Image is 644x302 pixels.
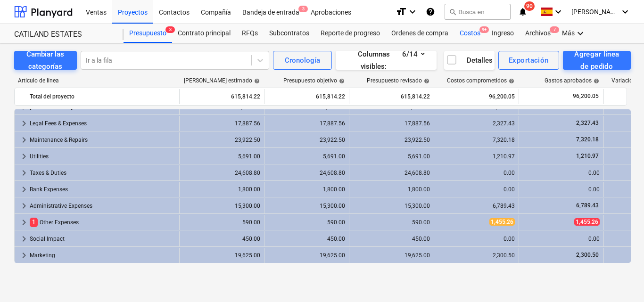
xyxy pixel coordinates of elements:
[353,120,430,127] div: 17,887.56
[184,77,260,84] div: [PERSON_NAME] estimado
[268,252,345,259] div: 19,625.00
[438,170,515,176] div: 0.00
[520,24,556,43] a: Archivos7
[486,24,520,43] a: Ingreso
[183,186,260,193] div: 1,800.00
[172,24,236,43] a: Contrato principal
[523,186,600,193] div: 0.00
[183,89,260,104] div: 615,814.22
[571,8,619,16] span: [PERSON_NAME]
[336,51,437,70] button: Columnas visibles:6/14
[575,252,600,258] span: 2,300.50
[124,24,172,43] a: Presupuesto3
[18,233,30,245] span: keyboard_arrow_right
[30,132,175,147] div: Maintenance & Repairs
[264,24,315,43] div: Subcontratos
[597,257,644,302] div: Widget de chat
[449,8,456,16] span: search
[268,137,345,143] div: 23,922.50
[563,51,631,70] button: Agregar línea de pedido
[498,51,559,70] button: Exportación
[18,250,30,261] span: keyboard_arrow_right
[386,24,454,43] a: Ordenes de compra
[347,48,425,73] div: Columnas visibles : 6/14
[30,198,175,213] div: Administrative Expenses
[283,77,345,84] div: Presupuesto objetivo
[183,203,260,209] div: 15,300.00
[438,120,515,127] div: 2,327.43
[619,6,631,17] i: keyboard_arrow_down
[438,236,515,242] div: 0.00
[30,182,175,197] div: Bank Expenses
[353,236,430,242] div: 450.00
[30,116,175,131] div: Legal Fees & Expenses
[315,24,386,43] div: Reporte de progreso
[30,248,175,263] div: Marketing
[454,24,486,43] a: Costos9+
[422,78,429,84] span: help
[438,137,515,143] div: 7,320.18
[268,186,345,193] div: 1,800.00
[523,236,600,242] div: 0.00
[438,186,515,193] div: 0.00
[407,6,418,17] i: keyboard_arrow_down
[367,77,429,84] div: Presupuesto revisado
[509,54,549,66] div: Exportación
[518,6,528,17] i: notifications
[426,6,435,17] i: Base de conocimientos
[520,24,556,43] div: Archivos
[124,24,172,43] div: Presupuesto
[268,120,345,127] div: 17,887.56
[553,6,564,17] i: keyboard_arrow_down
[479,26,489,33] span: 9+
[550,26,559,33] span: 7
[353,219,430,226] div: 590.00
[30,215,175,230] div: Other Expenses
[268,219,345,226] div: 590.00
[183,170,260,176] div: 24,608.80
[556,24,592,43] div: Más
[18,167,30,179] span: keyboard_arrow_right
[545,77,599,84] div: Gastos aprobados
[353,203,430,209] div: 15,300.00
[183,252,260,259] div: 19,625.00
[575,202,600,209] span: 6,789.43
[438,89,515,104] div: 96,200.05
[573,48,620,73] div: Agregar línea de pedido
[353,252,430,259] div: 19,625.00
[236,24,264,43] a: RFQs
[18,217,30,228] span: keyboard_arrow_right
[268,170,345,176] div: 24,608.80
[353,170,430,176] div: 24,608.80
[575,120,600,126] span: 2,327.43
[592,78,599,84] span: help
[396,6,407,17] i: format_size
[353,153,430,160] div: 5,691.00
[438,252,515,259] div: 2,300.50
[30,231,175,246] div: Social Impact
[446,54,493,66] div: Detalles
[268,203,345,209] div: 15,300.00
[447,77,514,84] div: Costos comprometidos
[30,149,175,164] div: Utilities
[438,153,515,160] div: 1,210.97
[572,92,600,100] span: 96,200.05
[454,24,486,43] div: Costos
[18,151,30,162] span: keyboard_arrow_right
[337,78,345,84] span: help
[489,218,515,226] span: 1,455.26
[353,186,430,193] div: 1,800.00
[524,1,535,11] span: 90
[574,218,600,226] span: 1,455.26
[523,170,600,176] div: 0.00
[438,203,515,209] div: 6,789.43
[183,153,260,160] div: 5,691.00
[14,30,112,40] div: CATILAND ESTATES
[183,236,260,242] div: 450.00
[575,28,586,39] i: keyboard_arrow_down
[353,137,430,143] div: 23,922.50
[252,78,260,84] span: help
